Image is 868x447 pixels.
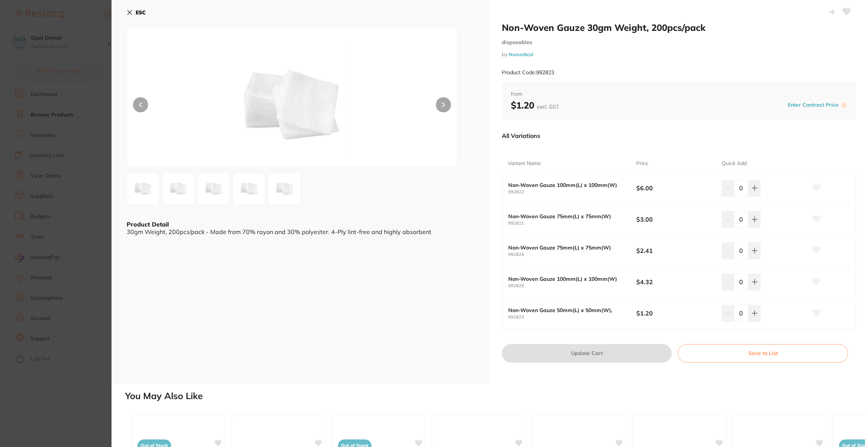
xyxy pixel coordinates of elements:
[193,47,391,166] img: MTAtanBn
[508,245,623,251] b: Non-Woven Gauze 75mm(L) x 75mm(W)
[33,120,134,165] div: Simply reply to this message and we’ll be in touch to guide you through these next steps. We are ...
[235,175,263,202] img: OWYtanBn
[636,309,713,317] b: $1.20
[502,344,672,362] button: Update Cart
[508,252,636,257] small: 992824
[129,175,156,202] img: MTAtanBn
[722,160,747,167] p: Quick Add
[33,133,134,139] p: Message from Restocq, sent 1d ago
[511,100,559,111] b: $1.20
[511,90,847,98] span: from
[502,132,540,139] p: All Variations
[502,52,856,57] small: by
[502,39,856,46] small: disposables
[33,80,134,116] div: We’re committed to ensuring a smooth transition for you! Our team is standing by to help you with...
[17,18,29,31] img: Profile image for Restocq
[636,278,713,286] b: $4.32
[636,215,713,223] b: $3.00
[785,101,841,109] button: Enter Contract Price
[636,246,713,255] b: $2.41
[502,22,856,33] h2: Non-Woven Gauze 30gm Weight, 200pcs/pack
[125,391,865,401] h2: You May Also Like
[508,160,541,167] p: Variant Name
[33,17,134,130] div: Message content
[508,315,636,320] small: 992823
[636,184,713,192] b: $6.00
[508,307,623,313] b: Non-Woven Gauze 50mm(L) x 50mm(W),
[502,69,554,76] small: Product Code: 992823
[508,182,623,188] b: Non-Woven Gauze 100mm(L) x 100mm(W)
[636,160,648,167] p: Price
[508,213,623,219] b: Non-Woven Gauze 75mm(L) x 75mm(W)
[11,12,139,144] div: message notification from Restocq, 1d ago. Hi Connie, Starting 11 August, we’re making some updat...
[537,103,559,110] span: excl. GST
[508,276,623,282] b: Non-Woven Gauze 100mm(L) x 100mm(W)
[136,9,146,16] b: ESC
[678,344,848,362] button: Save to List
[508,221,636,226] small: 992821
[508,283,636,288] small: 992825
[127,220,169,228] b: Product Detail
[127,228,475,235] div: 30gm Weight, 200pcs/pack - Made from 70% rayon and 30% polyester. 4-Ply lint-free and highly abso...
[508,190,636,194] small: 992822
[841,102,847,108] label: i
[165,175,192,202] img: ODMtanBn
[127,6,146,19] button: ESC
[200,175,227,202] img: MmQtanBn
[271,175,298,202] img: ZDEtanBn
[509,51,533,57] a: Numedical
[33,17,134,76] div: Hi [PERSON_NAME], Starting [DATE], we’re making some updates to our product offerings on the Rest...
